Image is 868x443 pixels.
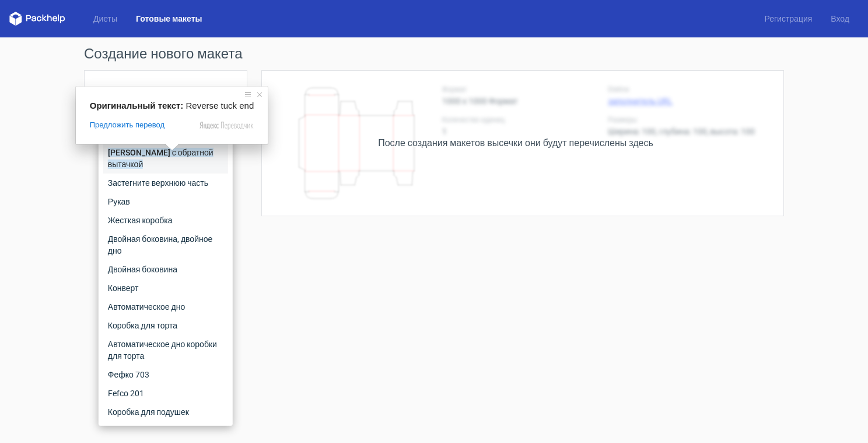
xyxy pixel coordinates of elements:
[108,265,177,274] ya-tr-span: Двойная боковина
[108,234,212,255] ya-tr-span: Двойная боковина, двойное дно
[108,340,217,361] ya-tr-span: Автоматическое дно коробки для торта
[108,283,139,293] ya-tr-span: Конверт
[108,370,149,379] ya-tr-span: Фефко 703
[93,14,117,23] ya-tr-span: Диеты
[108,216,173,225] ya-tr-span: Жесткая коробка
[84,46,243,62] ya-tr-span: Создание нового макета
[821,13,859,25] a: Вход
[108,321,177,330] ya-tr-span: Коробка для торта
[186,101,254,110] span: Reverse tuck end
[831,14,849,23] ya-tr-span: Вход
[108,407,189,417] ya-tr-span: Коробка для подушек
[108,302,185,312] ya-tr-span: Автоматическое дно
[90,101,184,110] span: Оригинальный текст:
[84,13,127,25] a: Диеты
[108,178,208,188] ya-tr-span: Застегните верхнюю часть
[755,13,821,25] a: Регистрация
[764,14,812,23] ya-tr-span: Регистрация
[378,137,653,148] ya-tr-span: После создания макетов высечки они будут перечислены здесь
[127,13,211,25] a: Готовые макеты
[99,86,164,95] ya-tr-span: Шаблон продукта
[108,197,130,206] ya-tr-span: Рукав
[108,389,144,398] ya-tr-span: Fefco 201
[108,148,213,169] ya-tr-span: [PERSON_NAME] с обратной вытачкой
[136,14,202,23] ya-tr-span: Готовые макеты
[90,120,164,130] span: Предложить перевод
